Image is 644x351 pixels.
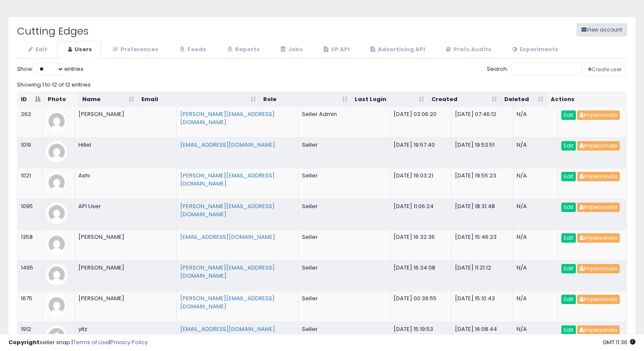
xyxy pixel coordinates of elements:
[577,172,620,180] a: Impersonate
[428,92,501,107] th: Created: activate to sort column ascending
[513,199,558,229] td: N/A
[390,260,451,291] td: [DATE] 16:34:08
[570,23,583,36] a: View account
[435,41,500,58] a: Prefs Audits
[46,203,67,224] img: profile
[451,107,514,137] td: [DATE] 07:46:12
[46,172,67,193] img: profile
[577,295,620,303] a: Impersonate
[57,41,101,58] a: Users
[390,199,451,229] td: [DATE] 11:06:24
[451,137,514,168] td: [DATE] 19:53:51
[390,229,451,260] td: [DATE] 16:32:36
[577,142,620,150] a: Impersonate
[451,260,514,291] td: [DATE] 11:21:12
[17,199,43,229] td: 1095
[501,41,567,58] a: Experiments
[313,41,359,58] a: SP API
[73,338,109,346] a: Terms of Use
[75,137,177,168] td: Hillel
[547,92,627,107] th: Actions
[513,168,558,199] td: N/A
[180,294,275,310] a: [PERSON_NAME][EMAIL_ADDRESS][DOMAIN_NAME]
[75,229,177,260] td: [PERSON_NAME]
[561,110,576,120] a: Edit
[180,264,275,280] a: [PERSON_NAME][EMAIL_ADDRESS][DOMAIN_NAME]
[603,338,635,346] span: 2025-09-14 11:36 GMT
[577,264,620,273] a: Impersonate
[9,339,148,347] div: seller snap | |
[451,199,514,229] td: [DATE] 18:31:48
[299,137,390,168] td: Seller
[577,141,620,151] button: Impersonate
[390,107,451,137] td: [DATE] 03:06:20
[513,107,558,137] td: N/A
[44,92,79,107] th: Photo
[46,233,67,255] img: profile
[390,291,451,322] td: [DATE] 00:39:55
[270,41,312,58] a: Jobs
[17,260,43,291] td: 1495
[588,66,621,73] span: Create user
[17,168,43,199] td: 1021
[17,107,43,137] td: 262
[168,41,215,58] a: Feeds
[299,229,390,260] td: Seller
[577,110,620,120] button: Impersonate
[75,168,177,199] td: Ashi
[11,26,270,37] h2: Cutting Edges
[299,260,390,291] td: Seller
[32,63,64,75] select: Showentries
[180,110,275,126] a: [PERSON_NAME][EMAIL_ADDRESS][DOMAIN_NAME]
[17,137,43,168] td: 1019
[487,63,582,75] label: Search:
[180,171,275,188] a: [PERSON_NAME][EMAIL_ADDRESS][DOMAIN_NAME]
[561,295,576,304] a: Edit
[75,107,177,137] td: [PERSON_NAME]
[577,203,620,211] a: Impersonate
[75,260,177,291] td: [PERSON_NAME]
[561,203,576,212] a: Edit
[79,92,138,107] th: Name: activate to sort column ascending
[17,92,44,107] th: ID: activate to sort column descending
[513,137,558,168] td: N/A
[17,291,43,322] td: 1675
[577,295,620,304] button: Impersonate
[351,92,428,107] th: Last Login: activate to sort column ascending
[577,264,620,273] button: Impersonate
[180,325,275,333] a: [EMAIL_ADDRESS][DOMAIN_NAME]
[561,264,576,273] a: Edit
[75,199,177,229] td: API User
[102,41,167,58] a: Preferences
[9,338,40,346] strong: Copyright
[390,168,451,199] td: [DATE] 19:03:21
[299,168,390,199] td: Seller
[46,325,67,347] img: profile
[451,229,514,260] td: [DATE] 15:46:23
[577,111,620,119] a: Impersonate
[561,141,576,151] a: Edit
[299,199,390,229] td: Seller
[561,325,576,335] a: Edit
[577,234,620,242] a: Impersonate
[577,233,620,243] button: Impersonate
[584,63,625,76] a: Create user
[180,202,275,218] a: [PERSON_NAME][EMAIL_ADDRESS][DOMAIN_NAME]
[46,295,67,316] img: profile
[390,137,451,168] td: [DATE] 19:57:40
[561,233,576,243] a: Edit
[46,141,67,162] img: profile
[513,291,558,322] td: N/A
[46,264,67,285] img: profile
[511,63,582,75] input: Search:
[513,229,558,260] td: N/A
[17,229,43,260] td: 1358
[577,326,620,334] a: Impersonate
[577,203,620,212] button: Impersonate
[216,41,269,58] a: Reports
[577,325,620,335] button: Impersonate
[17,78,627,89] div: Showing 1 to 12 of 12 entries
[359,41,434,58] a: Advertising API
[260,92,351,107] th: Role: activate to sort column ascending
[513,260,558,291] td: N/A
